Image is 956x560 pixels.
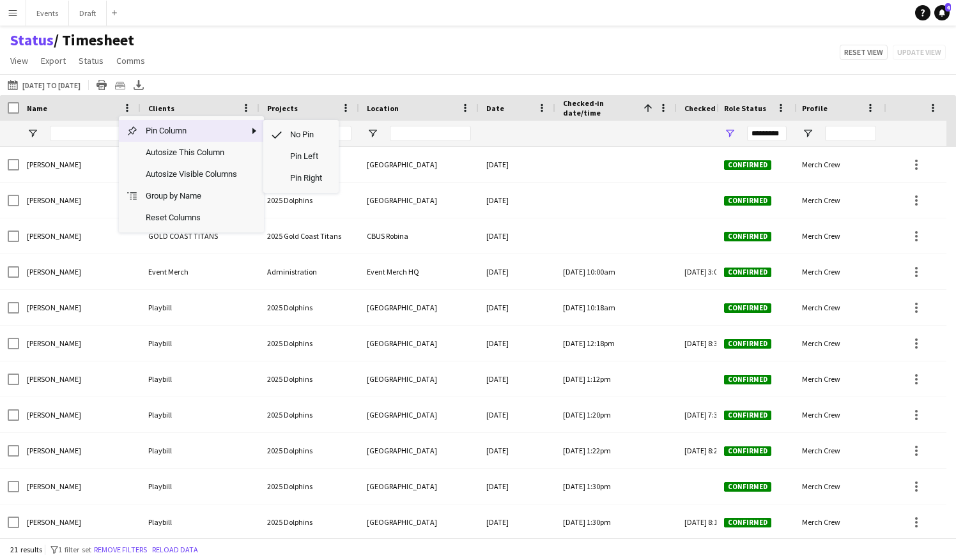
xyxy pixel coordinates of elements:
[724,128,736,139] button: Open Filter Menu
[794,326,884,361] div: Merch Crew
[141,504,259,540] div: Playbill
[69,1,107,26] button: Draft
[263,120,339,193] div: SubMenu
[802,128,813,139] button: Open Filter Menu
[141,433,259,468] div: Playbill
[54,31,134,50] span: Timesheet
[27,160,81,169] span: [PERSON_NAME]
[27,517,81,527] span: [PERSON_NAME]
[794,254,884,289] div: Merch Crew
[794,183,884,218] div: Merch Crew
[479,290,555,325] div: [DATE]
[27,374,81,384] span: [PERSON_NAME]
[141,218,259,254] div: GOLD COAST TITANS
[267,103,298,113] span: Projects
[724,375,771,384] span: Confirmed
[259,290,359,325] div: 2025 Dolphins
[259,469,359,504] div: 2025 Dolphins
[259,397,359,432] div: 2025 Dolphins
[141,469,259,504] div: Playbill
[259,433,359,468] div: 2025 Dolphins
[563,254,669,289] div: [DATE] 10:00am
[724,103,766,113] span: Role Status
[390,126,471,141] input: Location Filter Input
[259,254,359,289] div: Administration
[141,326,259,361] div: Playbill
[27,446,81,455] span: [PERSON_NAME]
[141,397,259,432] div: Playbill
[5,77,83,93] button: [DATE] to [DATE]
[259,326,359,361] div: 2025 Dolphins
[282,124,331,146] span: No Pin
[724,482,771,492] span: Confirmed
[359,469,479,504] div: [GEOGRAPHIC_DATA]
[50,126,133,141] input: Name Filter Input
[367,128,378,139] button: Open Filter Menu
[138,185,245,207] span: Group by Name
[794,290,884,325] div: Merch Crew
[141,290,259,325] div: Playbill
[724,303,771,313] span: Confirmed
[79,55,104,66] span: Status
[825,126,876,141] input: Profile Filter Input
[934,5,950,20] a: 4
[141,254,259,289] div: Event Merch
[794,469,884,504] div: Merch Crew
[27,267,81,276] span: [PERSON_NAME]
[479,397,555,432] div: [DATE]
[27,128,38,139] button: Open Filter Menu
[802,103,828,113] span: Profile
[724,196,771,206] span: Confirmed
[479,326,555,361] div: [DATE]
[138,120,245,142] span: Pin Column
[94,77,109,93] app-action-btn: Print
[359,433,479,468] div: [GEOGRAPHIC_DATA]
[58,545,91,554] span: 1 filter set
[563,290,669,325] div: [DATE] 10:18am
[794,433,884,468] div: Merch Crew
[138,207,245,229] span: Reset Columns
[119,116,264,232] div: Column Menu
[359,183,479,218] div: [GEOGRAPHIC_DATA]
[479,254,555,289] div: [DATE]
[259,361,359,397] div: 2025 Dolphins
[359,361,479,397] div: [GEOGRAPHIC_DATA]
[724,268,771,277] span: Confirmed
[684,254,848,289] div: [DATE] 3:00pm
[27,410,81,420] span: [PERSON_NAME]
[259,183,359,218] div: 2025 Dolphins
[148,103,174,113] span: Clients
[684,433,848,468] div: [DATE] 8:29pm
[563,361,669,397] div: [DATE] 1:12pm
[563,433,669,468] div: [DATE] 1:22pm
[27,481,81,491] span: [PERSON_NAME]
[259,504,359,540] div: 2025 Dolphins
[563,397,669,432] div: [DATE] 1:20pm
[111,52,150,69] a: Comms
[724,446,771,456] span: Confirmed
[359,326,479,361] div: [GEOGRAPHIC_DATA]
[684,103,770,113] span: Checked-out date/time
[684,326,848,361] div: [DATE] 8:31pm
[359,218,479,254] div: CBUS Robina
[259,218,359,254] div: 2025 Gold Coast Titans
[794,504,884,540] div: Merch Crew
[945,3,951,11] span: 4
[367,103,399,113] span: Location
[36,52,71,69] a: Export
[27,103,47,113] span: Name
[27,231,81,241] span: [PERSON_NAME]
[724,232,771,241] span: Confirmed
[563,98,638,117] span: Checked-in date/time
[724,339,771,349] span: Confirmed
[131,77,146,93] app-action-btn: Export XLSX
[116,55,145,66] span: Comms
[479,469,555,504] div: [DATE]
[724,160,771,170] span: Confirmed
[794,218,884,254] div: Merch Crew
[840,45,888,60] button: Reset view
[684,397,848,432] div: [DATE] 7:31pm
[10,55,28,66] span: View
[563,469,669,504] div: [DATE] 1:30pm
[138,163,245,185] span: Autosize Visible Columns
